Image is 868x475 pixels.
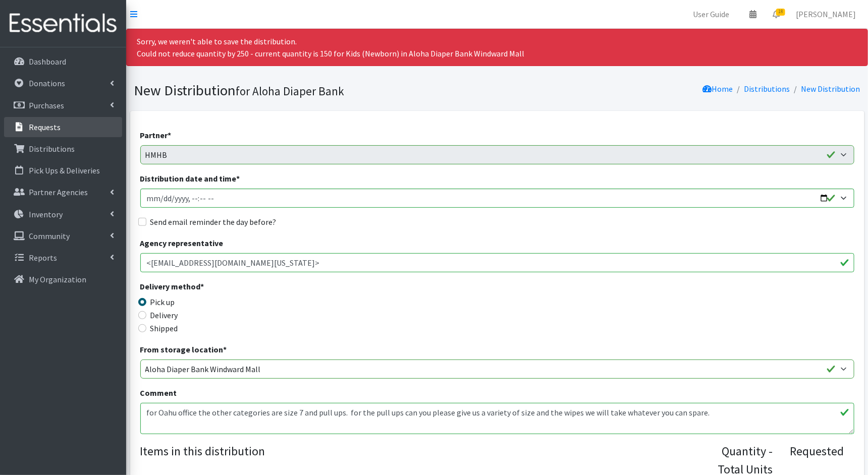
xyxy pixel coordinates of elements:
p: Dashboard [29,56,66,67]
label: Delivery [150,309,178,321]
a: Pick Ups & Deliveries [4,160,122,181]
a: My Organization [4,269,122,289]
a: Requests [4,117,122,137]
small: for Aloha Diaper Bank [236,84,345,98]
p: Partner Agencies [29,187,88,197]
p: Requests [29,122,61,132]
a: Partner Agencies [4,182,122,202]
a: Purchases [4,95,122,115]
a: 18 [765,4,788,24]
a: User Guide [685,4,737,24]
p: Pick Ups & Deliveries [29,165,100,175]
a: Donations [4,73,122,93]
a: Distributions [744,84,790,94]
p: Inventory [29,209,63,219]
p: Community [29,231,70,241]
span: 18 [776,9,785,16]
label: Pick up [150,296,175,308]
label: Partner [140,129,172,141]
a: Inventory [4,204,122,224]
p: Distributions [29,144,75,154]
abbr: required [201,281,204,291]
textarea: for Oahu office the other categories are size 7 and pull ups. for the pull ups can you please giv... [140,403,854,434]
abbr: required [224,344,227,354]
a: Distributions [4,139,122,159]
a: Reports [4,248,122,268]
label: From storage location [140,343,227,355]
legend: Delivery method [140,280,319,296]
a: Home [703,84,733,94]
a: [PERSON_NAME] [788,4,864,24]
p: Purchases [29,100,64,110]
a: New Distribution [801,84,860,94]
label: Distribution date and time [140,172,240,185]
h1: New Distribution [134,82,494,99]
label: Send email reminder the day before? [150,216,277,228]
a: Community [4,226,122,246]
abbr: required [237,173,240,184]
img: HumanEssentials [4,7,122,40]
label: Comment [140,387,177,399]
p: My Organization [29,274,86,284]
a: Dashboard [4,51,122,72]
label: Shipped [150,322,178,334]
label: Agency representative [140,237,224,249]
legend: Items in this distribution [140,442,712,474]
p: Reports [29,253,57,263]
abbr: required [168,130,172,140]
p: Donations [29,78,65,88]
div: Sorry, we weren't able to save the distribution. Could not reduce quantity by 250 - current quant... [126,29,868,66]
